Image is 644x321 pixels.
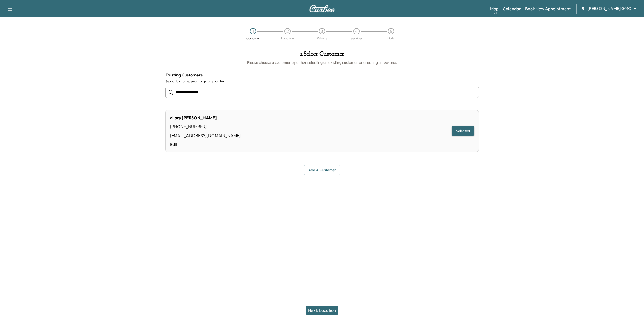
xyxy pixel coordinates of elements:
[490,5,498,12] a: MapBeta
[281,37,294,40] div: Location
[170,132,241,139] div: [EMAIL_ADDRESS][DOMAIN_NAME]
[587,5,631,12] span: [PERSON_NAME] GMC
[319,28,325,34] div: 3
[309,5,335,12] img: Curbee Logo
[503,5,521,12] a: Calendar
[165,60,479,65] h6: Please choose a customer by either selecting an existing customer or creating a new one.
[246,37,260,40] div: Customer
[351,37,362,40] div: Services
[165,79,479,83] label: Search by name, email, or phone number
[165,51,479,60] h1: 1 . Select Customer
[304,165,340,175] button: Add a customer
[306,306,338,315] button: Next: Location
[170,141,241,148] a: Edit
[165,72,479,78] h4: Existing Customers
[387,37,394,40] div: Date
[284,28,291,34] div: 2
[170,123,241,130] div: [PHONE_NUMBER]
[317,37,327,40] div: Vehicle
[170,114,241,121] div: allary [PERSON_NAME]
[250,28,256,34] div: 1
[388,28,394,34] div: 5
[493,11,498,15] div: Beta
[452,126,474,136] button: Selected
[525,5,571,12] a: Book New Appointment
[353,28,360,34] div: 4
